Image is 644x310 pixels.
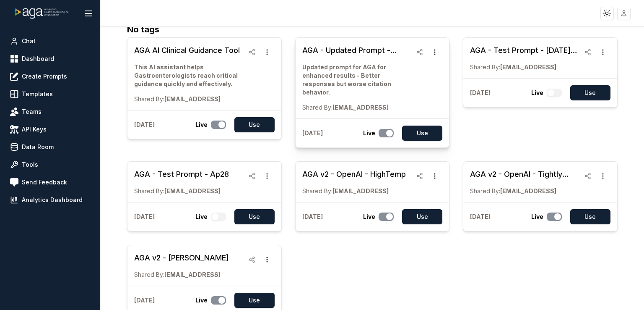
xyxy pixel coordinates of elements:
a: Tools [7,157,93,172]
h3: AGA - Updated Prompt - Working Version - In Progress [302,45,413,56]
p: Live [195,121,208,129]
p: Live [195,296,208,305]
a: Teams [7,104,93,119]
p: Live [195,213,208,221]
a: AGA v2 - OpenAI - Tightly Temp.Shared By:[EMAIL_ADDRESS] [470,168,580,195]
a: Dashboard [7,51,93,66]
button: Use [234,117,275,132]
span: Shared By: [470,187,500,194]
a: AGA - Test Prompt - Ap28Shared By:[EMAIL_ADDRESS] [134,168,229,195]
a: Use [565,85,610,100]
p: Live [363,213,375,221]
button: Use [234,209,275,224]
p: [DATE] [470,213,491,221]
p: [DATE] [302,213,323,221]
span: Templates [22,90,53,98]
p: [EMAIL_ADDRESS] [134,271,229,279]
a: Templates [7,87,93,102]
p: [DATE] [134,213,155,221]
img: feedback [10,178,18,187]
span: Shared By: [134,271,164,278]
a: Send Feedback [7,175,93,190]
p: [EMAIL_ADDRESS] [470,187,580,195]
p: [EMAIL_ADDRESS] [302,103,413,112]
span: API Keys [22,125,47,134]
h3: AGA AI Clinical Guidance Tool [134,45,244,56]
p: Live [531,213,543,221]
span: Shared By: [134,95,164,102]
button: Use [402,126,442,141]
a: AGA v2 - [PERSON_NAME]Shared By:[EMAIL_ADDRESS] [134,252,229,279]
a: AGA AI Clinical Guidance ToolThis AI assistant helps Gastroenterologists reach critical guidance ... [134,45,244,103]
span: Data Room [22,143,54,151]
h3: AGA v2 - OpenAI - HighTemp [302,168,406,180]
p: [EMAIL_ADDRESS] [134,95,244,103]
span: Shared By: [302,187,332,194]
p: [EMAIL_ADDRESS] [470,63,580,71]
a: AGA - Test Prompt - [DATE] ([PERSON_NAME]'s Edits) - better at citation, a bit robot and rigid.Sh... [470,45,580,71]
span: Create Prompts [22,72,67,81]
p: Updated prompt for AGA for enhanced results - Better responses but worse citation behavior. [302,63,413,97]
button: Use [570,85,610,100]
span: Shared By: [134,187,164,194]
p: [EMAIL_ADDRESS] [134,187,229,195]
a: Use [229,293,275,308]
span: Shared By: [302,104,332,111]
button: Use [402,209,442,224]
a: Use [229,117,275,132]
a: Analytics Dashboard [7,192,93,208]
span: Shared By: [470,63,500,71]
img: placeholder-user.jpg [618,7,630,19]
span: Teams [22,108,42,116]
h2: No tags [127,23,618,36]
a: Chat [7,34,93,49]
h3: AGA - Test Prompt - Ap28 [134,168,229,180]
a: Use [397,209,442,224]
a: AGA - Updated Prompt - Working Version - In ProgressUpdated prompt for AGA for enhanced results -... [302,45,413,112]
a: Use [229,209,275,224]
p: [EMAIL_ADDRESS] [302,187,406,195]
span: Analytics Dashboard [22,196,83,204]
a: Use [565,209,610,224]
p: Live [363,129,375,137]
p: [DATE] [470,89,491,97]
span: Tools [22,160,38,169]
a: AGA v2 - OpenAI - HighTempShared By:[EMAIL_ADDRESS] [302,168,406,195]
p: [DATE] [134,121,155,129]
p: This AI assistant helps Gastroenterologists reach critical guidance quickly and effectively. [134,63,244,88]
a: Create Prompts [7,69,93,84]
a: Data Room [7,139,93,155]
p: [DATE] [302,129,323,137]
a: Use [397,126,442,141]
p: Live [531,89,543,97]
h3: AGA v2 - [PERSON_NAME] [134,252,229,264]
span: Chat [22,37,36,45]
h3: AGA v2 - OpenAI - Tightly Temp. [470,168,580,180]
button: Use [570,209,610,224]
a: API Keys [7,122,93,137]
h3: AGA - Test Prompt - [DATE] ([PERSON_NAME]'s Edits) - better at citation, a bit robot and rigid. [470,45,580,56]
span: Dashboard [22,55,54,63]
p: [DATE] [134,296,155,305]
button: Use [234,293,275,308]
span: Send Feedback [22,178,67,187]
